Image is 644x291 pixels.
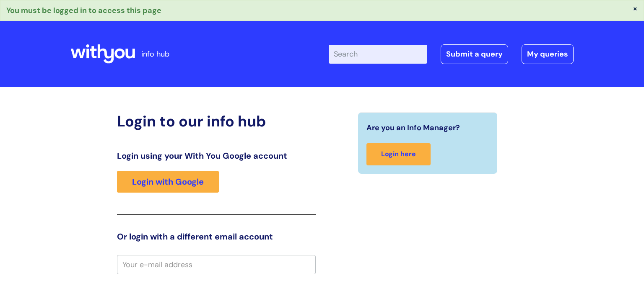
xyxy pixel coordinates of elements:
h3: Or login with a different email account [117,232,316,242]
span: Are you an Info Manager? [366,121,460,134]
button: × [633,5,638,12]
input: Your e-mail address [117,255,316,274]
a: My queries [522,44,574,64]
h2: Login to our info hub [117,112,316,130]
input: Search [329,45,427,63]
h3: Login using your With You Google account [117,151,316,161]
p: info hub [141,47,169,61]
a: Login here [366,143,431,165]
a: Submit a query [441,44,508,64]
a: Login with Google [117,171,219,193]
